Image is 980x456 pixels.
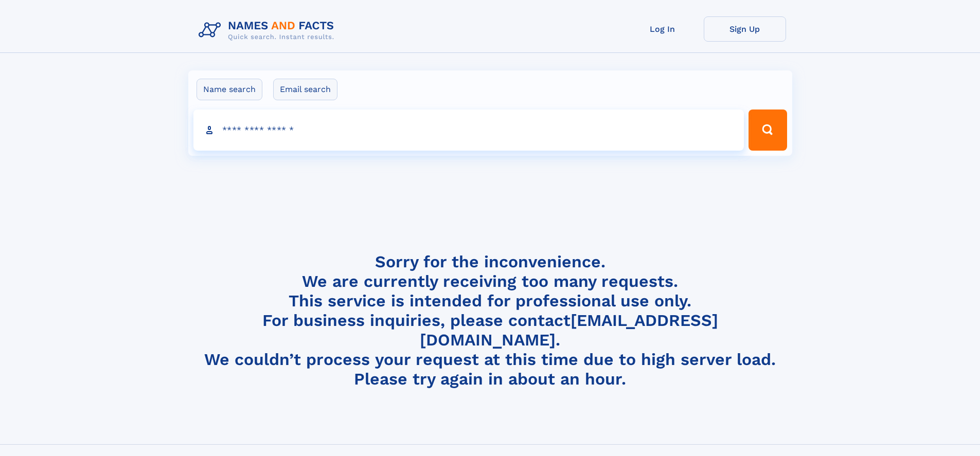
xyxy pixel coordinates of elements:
[194,252,786,389] h4: Sorry for the inconvenience. We are currently receiving too many requests. This service is intend...
[704,16,786,42] a: Sign Up
[273,79,337,100] label: Email search
[621,16,704,42] a: Log In
[420,311,718,350] a: [EMAIL_ADDRESS][DOMAIN_NAME]
[194,16,343,44] img: Logo Names and Facts
[749,110,787,151] button: Search Button
[193,110,744,151] input: search input
[197,79,262,100] label: Name search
